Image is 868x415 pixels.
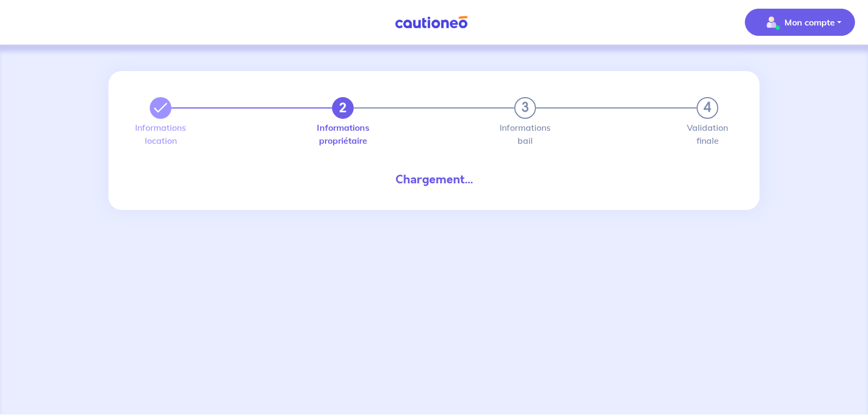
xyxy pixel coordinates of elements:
label: Validation finale [697,123,718,145]
img: Cautioneo [391,16,472,29]
img: illu_account_valid_menu.svg [763,14,780,31]
label: Informations bail [514,123,536,145]
label: Informations location [150,123,171,145]
div: Chargement... [141,171,727,188]
button: 2 [332,97,354,119]
p: Mon compte [784,16,835,29]
button: illu_account_valid_menu.svgMon compte [745,9,855,36]
label: Informations propriétaire [332,123,354,145]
